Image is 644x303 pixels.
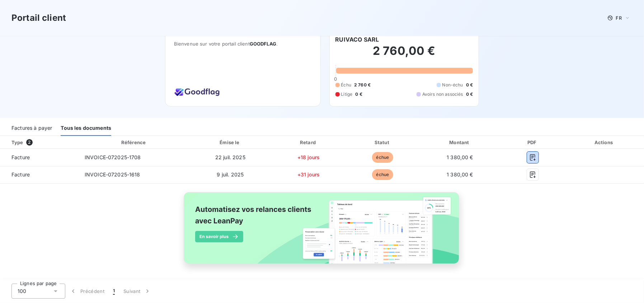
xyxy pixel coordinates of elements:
span: Avoirs non associés [422,91,463,98]
button: Suivant [119,284,155,299]
span: INVOICE-072025-1708 [85,154,141,160]
div: Retard [273,139,345,146]
h3: Portail client [11,11,66,24]
span: 0 € [466,82,473,88]
div: Statut [348,139,418,146]
h2: 2 760,00 € [335,44,473,65]
span: Litige [341,91,353,98]
span: Non-échu [442,82,463,88]
div: Actions [566,139,643,146]
span: échue [372,169,394,180]
span: 1 380,00 € [447,154,473,160]
span: 0 [334,76,337,82]
span: 22 juil. 2025 [215,154,245,160]
div: Référence [121,139,146,145]
h6: RUIVACO SARL [335,35,379,44]
button: Précédent [65,284,109,299]
span: INVOICE-072025-1618 [85,171,140,177]
div: Type [7,139,77,146]
span: 100 [18,288,26,295]
span: 0 € [355,91,362,98]
span: +18 jours [297,154,320,160]
img: Company logo [174,85,220,98]
span: 2 760 € [354,82,371,88]
img: banner [177,188,467,276]
span: +31 jours [297,171,320,177]
span: Facture [6,171,73,178]
div: Factures à payer [11,121,52,136]
span: échue [372,152,394,163]
div: Tous les documents [61,121,111,136]
span: 0 € [466,91,473,98]
span: Facture [6,154,73,161]
span: Échu [341,82,352,88]
span: 1 [113,288,115,295]
span: GOODFLAG [250,41,276,47]
span: 1 380,00 € [447,171,473,177]
span: 2 [26,139,33,146]
span: Bienvenue sur votre portail client . [174,41,312,47]
div: Montant [421,139,499,146]
div: PDF [502,139,564,146]
div: Émise le [191,139,269,146]
span: 9 juil. 2025 [217,171,244,177]
button: 1 [109,284,119,299]
span: FR [616,15,622,21]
